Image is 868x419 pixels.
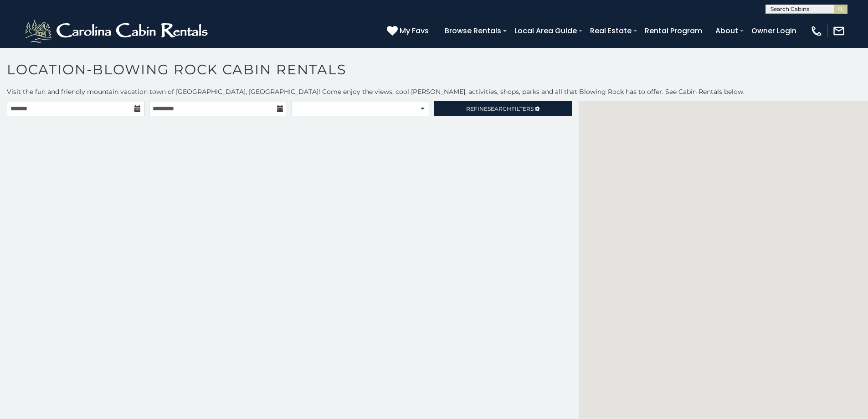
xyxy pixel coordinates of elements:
img: phone-regular-white.png [810,25,823,37]
a: Rental Program [640,23,707,39]
a: RefineSearchFilters [434,101,571,116]
img: mail-regular-white.png [832,25,845,37]
a: My Favs [387,25,431,37]
a: Real Estate [586,23,636,39]
span: My Favs [400,25,429,36]
img: White-1-2.png [23,17,212,45]
a: Owner Login [747,23,801,39]
a: About [711,23,743,39]
span: Search [488,105,511,112]
span: Refine Filters [466,105,534,112]
a: Browse Rentals [440,23,506,39]
a: Local Area Guide [510,23,581,39]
